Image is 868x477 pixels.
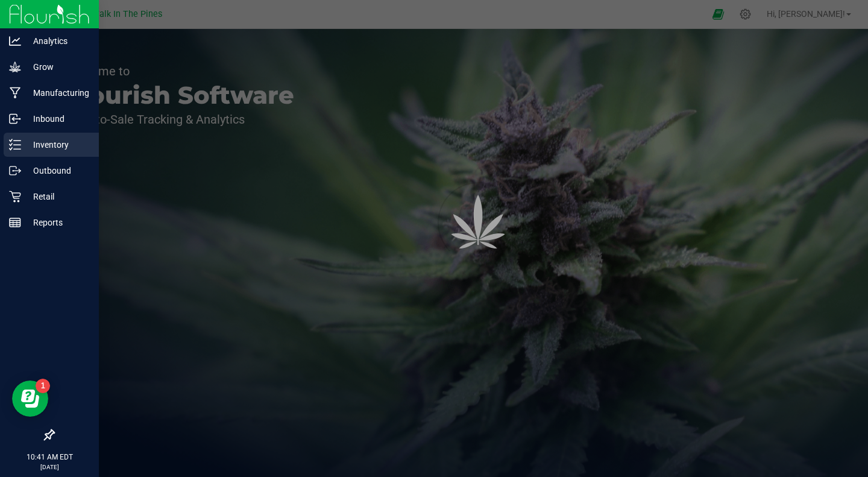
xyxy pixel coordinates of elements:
[9,35,21,47] inline-svg: Analytics
[9,216,21,229] inline-svg: Reports
[9,165,21,177] inline-svg: Outbound
[21,34,93,48] p: Analytics
[9,61,21,73] inline-svg: Grow
[9,191,21,203] inline-svg: Retail
[36,379,50,393] iframe: Resource center unread badge
[21,60,93,74] p: Grow
[12,381,48,417] iframe: Resource center
[21,86,93,100] p: Manufacturing
[9,113,21,125] inline-svg: Inbound
[5,463,93,472] p: [DATE]
[21,137,93,152] p: Inventory
[5,452,93,463] p: 10:41 AM EDT
[21,189,93,204] p: Retail
[21,163,93,178] p: Outbound
[21,215,93,230] p: Reports
[9,139,21,151] inline-svg: Inventory
[21,112,93,126] p: Inbound
[9,87,21,99] inline-svg: Manufacturing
